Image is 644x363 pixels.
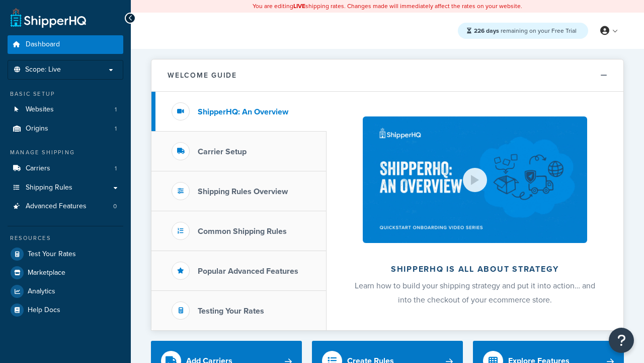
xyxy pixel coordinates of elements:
[8,148,123,157] div: Manage Shipping
[26,202,87,211] span: Advanced Features
[8,159,123,178] a: Carriers1
[26,125,48,133] span: Origins
[198,267,298,276] h3: Popular Advanced Features
[293,2,305,11] b: LIVE
[8,264,123,282] a: Marketplace
[198,107,288,116] h3: ShipperHQ: An Overview
[28,250,76,259] span: Test Your Rates
[8,197,123,216] li: Advanced Features
[8,282,123,300] a: Analytics
[28,287,55,296] span: Analytics
[115,125,117,133] span: 1
[8,159,123,178] li: Carriers
[26,164,50,173] span: Carriers
[198,227,287,236] h3: Common Shipping Rules
[8,234,123,243] div: Resources
[8,245,123,263] a: Test Your Rates
[26,105,54,114] span: Websites
[115,105,117,114] span: 1
[353,265,597,274] h2: ShipperHQ is all about strategy
[198,307,264,316] h3: Testing Your Rates
[28,306,60,315] span: Help Docs
[8,178,123,197] a: Shipping Rules
[8,197,123,216] a: Advanced Features0
[151,59,623,92] button: Welcome Guide
[8,119,123,138] a: Origins1
[474,26,499,35] strong: 226 days
[26,184,72,192] span: Shipping Rules
[113,202,117,211] span: 0
[609,328,634,353] button: Open Resource Center
[8,35,123,54] a: Dashboard
[8,100,123,119] li: Websites
[26,40,60,49] span: Dashboard
[8,119,123,138] li: Origins
[355,280,595,306] span: Learn how to build your shipping strategy and put it into action… and into the checkout of your e...
[115,164,117,173] span: 1
[168,72,237,79] h2: Welcome Guide
[8,100,123,119] a: Websites1
[28,269,65,277] span: Marketplace
[363,116,587,243] img: ShipperHQ is all about strategy
[198,187,288,196] h3: Shipping Rules Overview
[198,147,247,156] h3: Carrier Setup
[8,90,123,98] div: Basic Setup
[25,66,61,74] span: Scope: Live
[474,26,577,35] span: remaining on your Free Trial
[8,301,123,319] a: Help Docs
